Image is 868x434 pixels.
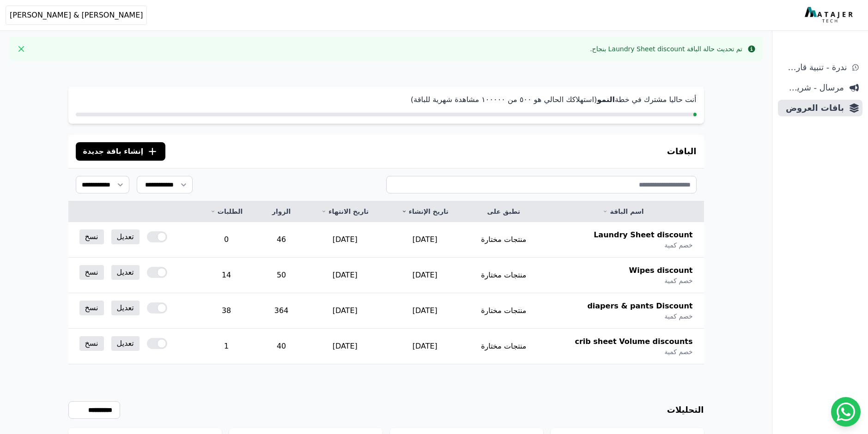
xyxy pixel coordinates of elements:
td: 40 [258,329,305,364]
span: مرسال - شريط دعاية [782,81,844,94]
th: تطبق على [465,201,542,222]
td: [DATE] [305,329,385,364]
a: تاريخ الإنشاء [396,207,454,216]
td: 46 [258,222,305,258]
td: 1 [195,329,258,364]
a: نسخ [79,336,104,351]
th: الزوار [258,201,305,222]
td: [DATE] [385,293,465,329]
span: crib sheet Volume discounts [575,336,692,347]
h3: الباقات [667,145,697,158]
td: [DATE] [305,222,385,258]
a: الطلبات [206,207,247,216]
td: 14 [195,258,258,293]
td: 50 [258,258,305,293]
button: Close [14,42,29,56]
td: [DATE] [385,329,465,364]
a: تعديل [111,265,140,280]
button: [PERSON_NAME] & [PERSON_NAME] [6,6,147,25]
span: [PERSON_NAME] & [PERSON_NAME] [10,10,143,21]
td: [DATE] [385,258,465,293]
a: تعديل [111,301,140,315]
td: منتجات مختارة [465,258,542,293]
span: خصم كمية [664,347,692,356]
td: منتجات مختارة [465,222,542,258]
td: [DATE] [305,258,385,293]
p: أنت حاليا مشترك في خطة (استهلاكك الحالي هو ٥۰۰ من ١۰۰۰۰۰ مشاهدة شهرية للباقة) [76,94,697,105]
span: خصم كمية [664,312,692,321]
td: 0 [195,222,258,258]
a: تعديل [111,336,140,351]
a: نسخ [79,229,104,244]
td: 38 [195,293,258,329]
img: MatajerTech Logo [805,7,855,24]
a: اسم الباقة [554,207,693,216]
span: Wipes discount [629,265,693,276]
td: [DATE] [305,293,385,329]
button: إنشاء باقة جديدة [76,142,166,161]
span: خصم كمية [664,276,692,285]
strong: النمو [597,95,615,104]
a: تاريخ الانتهاء [316,207,374,216]
a: نسخ [79,301,104,315]
span: Laundry Sheet discount [594,229,692,241]
span: diapers & pants Discount [587,301,692,312]
td: منتجات مختارة [465,329,542,364]
a: تعديل [111,229,140,244]
a: نسخ [79,265,104,280]
span: خصم كمية [664,241,692,250]
td: [DATE] [385,222,465,258]
span: باقات العروض [782,102,844,115]
td: منتجات مختارة [465,293,542,329]
span: ندرة - تنبية قارب علي النفاذ [782,61,847,74]
div: تم تحديث حالة الباقة Laundry Sheet discount بنجاح. [590,44,742,54]
span: إنشاء باقة جديدة [83,146,144,157]
h3: التحليلات [667,404,704,416]
td: 364 [258,293,305,329]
